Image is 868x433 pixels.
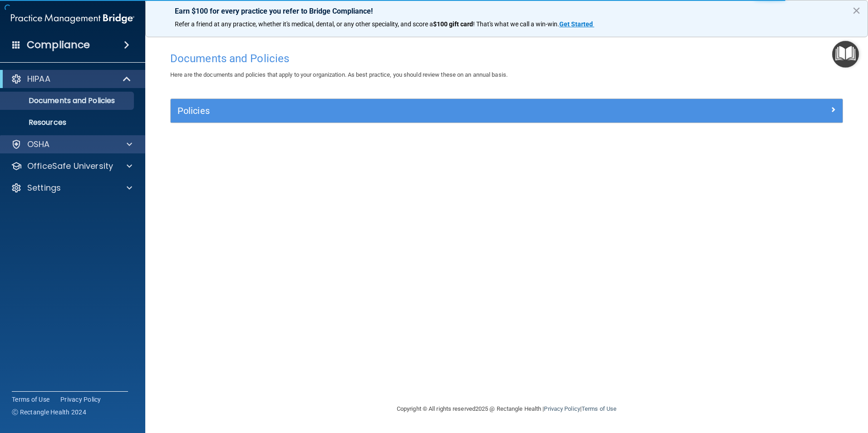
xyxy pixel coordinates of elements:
[12,395,49,404] a: Terms of Use
[178,103,836,118] a: Policies
[178,106,668,116] h5: Policies
[6,118,130,127] p: Resources
[170,71,508,78] span: Here are the documents and policies that apply to your organization. As best practice, you should...
[544,405,580,412] a: Privacy Policy
[11,161,132,172] a: OfficeSafe University
[11,10,134,28] img: PMB logo
[27,161,113,172] p: OfficeSafe University
[852,3,861,18] button: Close
[175,7,838,15] p: Earn $100 for every practice you refer to Bridge Compliance!
[27,39,90,51] h4: Compliance
[11,182,132,193] a: Settings
[832,41,859,68] button: Open Resource Center
[11,139,132,150] a: OSHA
[341,394,672,423] div: Copyright © All rights reserved 2025 @ Rectangle Health | |
[11,74,132,84] a: HIPAA
[582,405,616,412] a: Terms of Use
[175,20,433,28] span: Refer a friend at any practice, whether it's medical, dental, or any other speciality, and score a
[170,53,843,64] h4: Documents and Policies
[433,20,473,28] strong: $100 gift card
[27,139,50,150] p: OSHA
[27,182,61,193] p: Settings
[6,96,130,105] p: Documents and Policies
[473,20,559,28] span: ! That's what we call a win-win.
[12,408,86,417] span: Ⓒ Rectangle Health 2024
[559,20,593,28] strong: Get Started
[60,395,101,404] a: Privacy Policy
[27,74,50,84] p: HIPAA
[559,20,594,28] a: Get Started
